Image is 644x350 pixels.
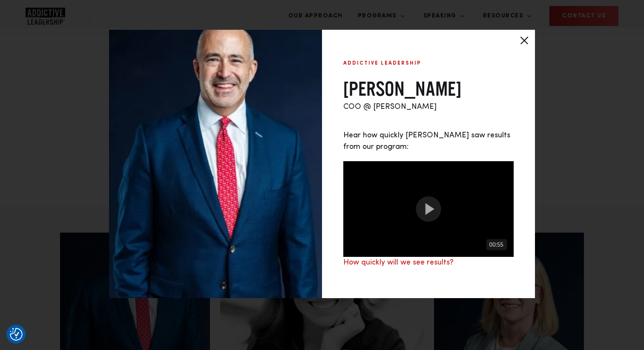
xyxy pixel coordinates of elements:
p: Addictive Leadership [343,60,514,67]
p: Hear how quickly [PERSON_NAME] saw results from our program: [343,130,514,153]
img: Revisit consent button [10,328,23,341]
p: COO @ [PERSON_NAME] [343,101,514,113]
img: How quickly will we see results? [343,161,514,257]
button: Consent Preferences [10,328,23,341]
h2: [PERSON_NAME] [343,76,514,101]
a: How quickly will we see results? [343,259,454,266]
